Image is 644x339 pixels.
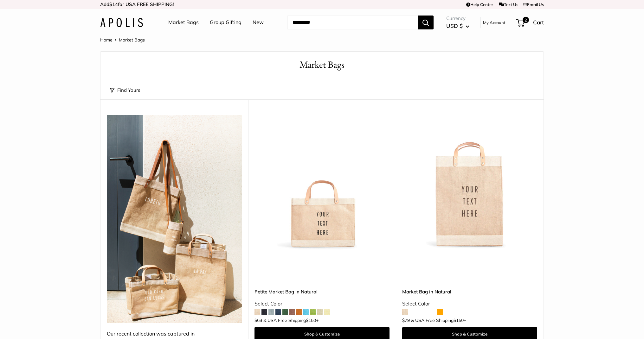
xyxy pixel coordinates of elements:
span: $14 [109,1,118,7]
span: USD $ [446,22,463,29]
button: Search [418,16,434,29]
button: Find Yours [110,86,140,95]
img: Petite Market Bag in Natural [254,115,390,250]
span: & USA Free Shipping + [263,318,319,323]
img: Apolis [100,18,143,27]
div: Select Color [254,299,390,309]
span: $63 [254,317,262,323]
span: Market Bags [119,37,145,43]
a: Market Bags [168,18,199,27]
a: Help Center [466,2,493,7]
a: Petite Market Bag in Naturaldescription_Effortless style that elevates every moment [254,115,390,250]
span: $150 [454,317,464,323]
nav: Breadcrumb [100,36,145,44]
a: New [253,18,264,27]
div: Select Color [402,299,537,309]
span: 2 [523,17,529,23]
span: $150 [306,317,316,323]
button: USD $ [446,21,469,31]
input: Search... [287,16,418,29]
img: Our recent collection was captured in Todos Santos, where time slows down and color pops. [107,115,242,323]
img: Market Bag in Natural [402,115,537,250]
a: Home [100,37,113,43]
span: & USA Free Shipping + [411,318,466,323]
h1: Market Bags [110,58,534,72]
a: My Account [483,19,506,26]
a: Text Us [499,2,518,7]
a: Group Gifting [210,18,241,27]
a: 2 Cart [517,17,544,28]
a: Petite Market Bag in Natural [254,288,390,295]
span: Cart [533,19,544,26]
a: Market Bag in NaturalMarket Bag in Natural [402,115,537,250]
a: Market Bag in Natural [402,288,537,295]
span: $79 [402,317,410,323]
span: Currency [446,14,469,23]
a: Email Us [523,2,544,7]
